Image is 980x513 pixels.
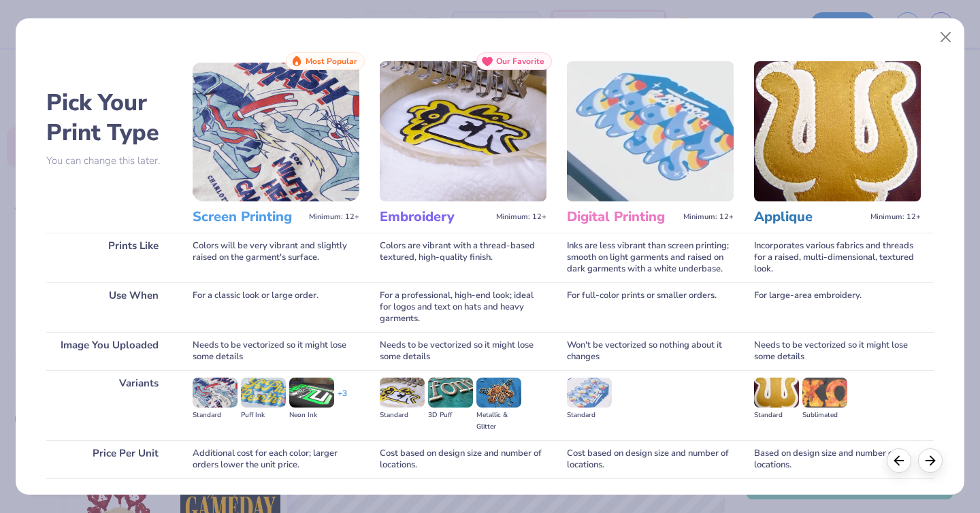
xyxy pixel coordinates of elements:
[46,88,172,148] h2: Pick Your Print Type
[46,370,172,440] div: Variants
[289,410,334,421] div: Neon Ink
[193,233,359,282] div: Colors will be very vibrant and slightly raised on the garment's surface.
[46,332,172,370] div: Image You Uploaded
[754,282,921,332] div: For large-area embroidery.
[380,208,491,226] h3: Embroidery
[567,282,734,332] div: For full-color prints or smaller orders.
[754,410,799,421] div: Standard
[754,440,921,478] div: Based on design size and number of locations.
[46,440,172,478] div: Price Per Unit
[870,212,921,222] span: Minimum: 12+
[289,378,334,408] img: Neon Ink
[496,212,546,222] span: Minimum: 12+
[567,378,612,408] img: Standard
[567,410,612,421] div: Standard
[380,233,546,282] div: Colors are vibrant with a thread-based textured, high-quality finish.
[754,208,865,226] h3: Applique
[476,378,521,408] img: Metallic & Glitter
[567,332,734,370] div: Won't be vectorized so nothing about it changes
[193,61,359,201] img: Screen Printing
[683,212,734,222] span: Minimum: 12+
[802,378,847,408] img: Sublimated
[428,378,473,408] img: 3D Puff
[754,378,799,408] img: Standard
[754,332,921,370] div: Needs to be vectorized so it might lose some details
[567,440,734,478] div: Cost based on design size and number of locations.
[193,282,359,332] div: For a classic look or large order.
[380,61,546,201] img: Embroidery
[338,388,347,411] div: + 3
[241,410,286,421] div: Puff Ink
[933,24,959,50] button: Close
[567,233,734,282] div: Inks are less vibrant than screen printing; smooth on light garments and raised on dark garments ...
[193,410,238,421] div: Standard
[567,61,734,201] img: Digital Printing
[380,332,546,370] div: Needs to be vectorized so it might lose some details
[306,56,357,66] span: Most Popular
[380,410,425,421] div: Standard
[193,378,238,408] img: Standard
[309,212,359,222] span: Minimum: 12+
[193,332,359,370] div: Needs to be vectorized so it might lose some details
[46,155,172,167] p: You can change this later.
[476,410,521,433] div: Metallic & Glitter
[46,233,172,282] div: Prints Like
[754,61,921,201] img: Applique
[380,378,425,408] img: Standard
[496,56,544,66] span: Our Favorite
[380,282,546,332] div: For a professional, high-end look; ideal for logos and text on hats and heavy garments.
[46,282,172,332] div: Use When
[567,208,678,226] h3: Digital Printing
[193,208,304,226] h3: Screen Printing
[193,440,359,478] div: Additional cost for each color; larger orders lower the unit price.
[241,378,286,408] img: Puff Ink
[802,410,847,421] div: Sublimated
[380,440,546,478] div: Cost based on design size and number of locations.
[754,233,921,282] div: Incorporates various fabrics and threads for a raised, multi-dimensional, textured look.
[428,410,473,421] div: 3D Puff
